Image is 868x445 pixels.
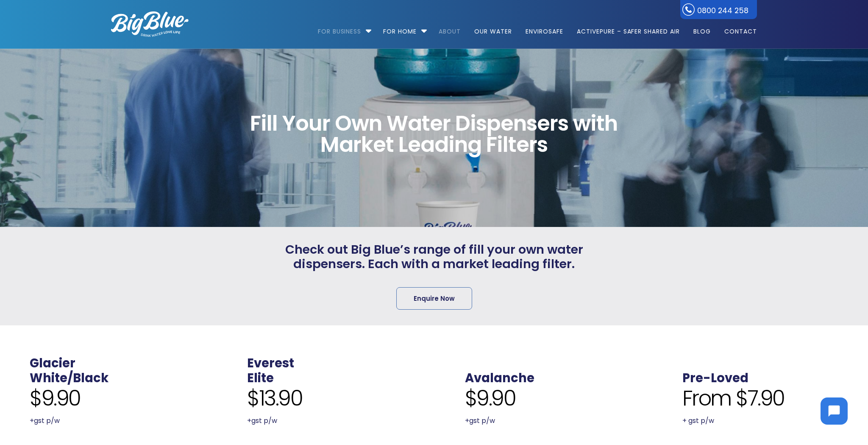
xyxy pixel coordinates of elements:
a: Elite [247,369,274,386]
img: logo [111,11,189,37]
a: Enquire Now [396,287,472,310]
p: +gst p/w [30,415,186,427]
iframe: Chatbot [812,389,856,433]
span: . [465,355,468,372]
a: Glacier [30,355,75,372]
span: From $7.90 [682,386,785,411]
p: +gst p/w [465,415,621,427]
span: Fill Your Own Water Dispensers with Market Leading Filters [229,113,638,155]
p: +gst p/w [247,415,403,427]
a: Everest [247,355,294,372]
a: Avalanche [465,369,534,386]
a: Pre-Loved [682,369,748,386]
p: + gst p/w [682,415,838,427]
span: $9.90 [30,386,81,411]
span: $9.90 [465,386,516,411]
span: $13.90 [247,386,302,411]
a: White/Black [30,369,108,386]
span: . [682,355,686,372]
span: Check out Big Blue’s range of fill your own water dispensers. Each with a market leading filter. [276,242,592,272]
